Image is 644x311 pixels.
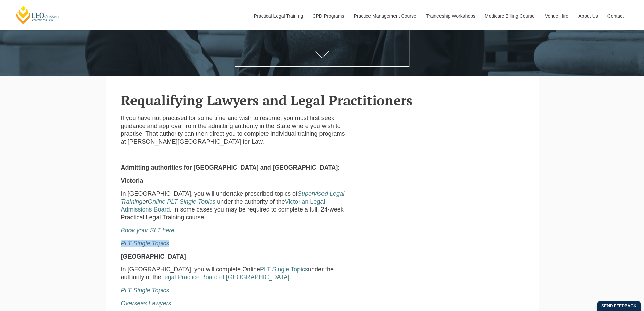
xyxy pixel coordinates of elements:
a: Venue Hire [540,1,573,30]
a: About Us [573,1,602,30]
h2: Requalifying Lawyers and Legal Practitioners [121,93,523,108]
a: Traineeship Workshops [421,1,480,30]
a: Medicare Billing Course [480,1,540,30]
a: Book your SLT here. [121,227,176,234]
p: If you have not practised for some time and wish to resume, you must first seek guidance and appr... [121,114,352,146]
a: Online PLT Single Topics [148,198,215,205]
a: Practical Legal Training [249,1,308,30]
a: Legal Practice Board of [GEOGRAPHIC_DATA] [161,274,289,281]
a: PLT Single Topics [260,266,308,273]
em: or [121,190,345,205]
a: Practice Management Course [349,1,421,30]
a: Supervised Legal Training [121,190,345,205]
a: [PERSON_NAME] Centre for Law [15,5,60,25]
strong: [GEOGRAPHIC_DATA] [121,253,186,260]
a: PLT Single Topics [121,240,169,247]
p: In [GEOGRAPHIC_DATA], you will undertake prescribed topics of under the authority of the . In som... [121,190,352,222]
strong: Victoria [121,177,143,184]
a: CPD Programs [307,1,349,30]
strong: Admitting authorities for [GEOGRAPHIC_DATA] and [GEOGRAPHIC_DATA]: [121,164,340,171]
a: Overseas Lawyers [121,300,171,307]
p: In [GEOGRAPHIC_DATA], you will complete Online under the authority of the . [121,266,352,282]
a: PLT Single Topics [121,287,169,294]
a: Contact [602,1,629,30]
